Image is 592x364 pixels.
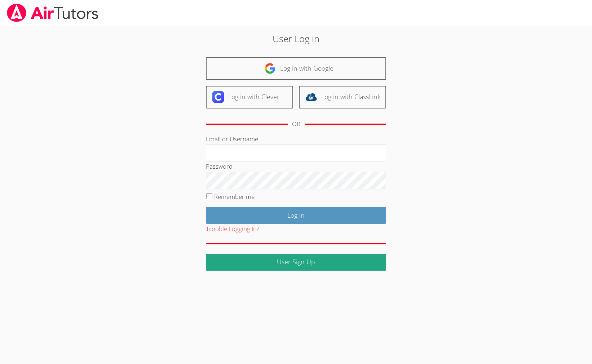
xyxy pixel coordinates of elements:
a: User Sign Up [206,254,386,271]
img: google-logo-50288ca7cdecda66e5e0955fdab243c47b7ad437acaf1139b6f446037453330a.svg [264,63,276,74]
button: Trouble Logging In? [206,224,259,234]
a: Log in with Google [206,57,386,80]
label: Email or Username [206,135,258,143]
label: Password [206,162,233,170]
img: clever-logo-6eab21bc6e7a338710f1a6ff85c0baf02591cd810cc4098c63d3a4b26e2feb20.svg [212,91,224,103]
div: OR [292,119,300,129]
h2: User Log in [136,32,456,45]
a: Log in with ClassLink [299,86,386,108]
img: classlink-logo-d6bb404cc1216ec64c9a2012d9dc4662098be43eaf13dc465df04b49fa7ab582.svg [305,91,317,103]
label: Remember me [214,192,255,201]
img: airtutors_banner-c4298cdbf04f3fff15de1276eac7730deb9818008684d7c2e4769d2f7ddbe033.png [6,4,99,22]
input: Log in [206,207,386,224]
a: Log in with Clever [206,86,293,108]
